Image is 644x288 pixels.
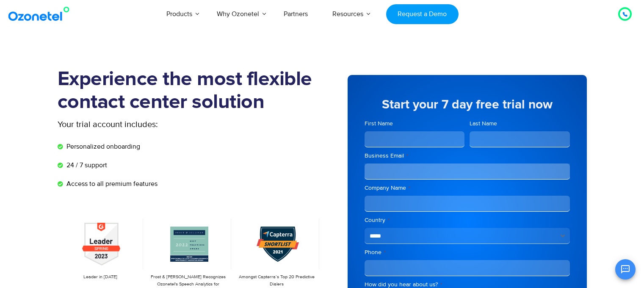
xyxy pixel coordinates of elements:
a: Request a Demo [386,4,459,24]
label: Company Name [365,184,570,192]
label: Last Name [470,119,570,128]
label: Business Email [365,152,570,160]
label: Phone [365,248,570,257]
label: Country [365,216,570,224]
h1: Experience the most flexible contact center solution [58,68,322,114]
h5: Start your 7 day free trial now [365,98,570,111]
p: Leader in [DATE] [62,274,139,281]
span: 24 / 7 support [64,160,107,170]
p: Amongst Capterra’s Top 20 Predictive Dialers [238,274,315,288]
span: Personalized onboarding [64,141,140,152]
label: First Name [365,119,465,128]
span: Access to all premium features [64,179,158,189]
button: Open chat [615,259,636,280]
p: Your trial account includes: [58,118,259,131]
